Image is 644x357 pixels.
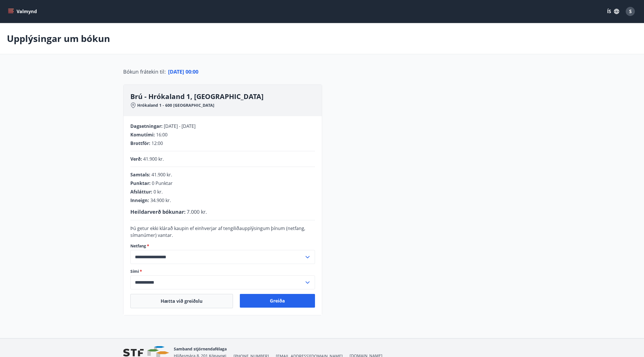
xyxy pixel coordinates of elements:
[150,197,171,203] span: 34.900 kr.
[187,208,207,215] span: 7.000 kr.
[130,172,150,178] span: Samtals :
[130,189,152,195] span: Afsláttur :
[130,92,322,101] h3: Brú - Hrókaland 1, [GEOGRAPHIC_DATA]
[152,180,173,186] span: 0 Punktar
[151,172,172,178] span: 41.900 kr.
[604,6,622,17] button: ÍS
[130,180,151,186] span: Punktar :
[151,140,163,146] span: 12:00
[123,68,166,75] span: Bókun frátekin til :
[623,5,637,18] button: S
[130,208,186,215] span: Heildarverð bókunar :
[130,294,233,308] button: Hætta við greiðslu
[130,132,155,138] span: Komutími :
[7,32,110,45] p: Upplýsingar um bókun
[143,156,164,162] span: 41.900 kr.
[7,6,39,17] button: menu
[168,68,198,75] span: [DATE] 00:00
[130,225,305,238] span: Þú getur ekki klárað kaupin ef einhverjar af tengiliðaupplýsingum þínum (netfang, símanúmer) vantar.
[130,156,142,162] span: Verð :
[130,140,150,146] span: Brottför :
[629,8,632,15] span: S
[130,123,163,129] span: Dagsetningar :
[153,189,163,195] span: 0 kr.
[130,197,149,203] span: Inneign :
[130,243,315,249] label: Netfang
[240,294,315,308] button: Greiða
[164,123,196,129] span: [DATE] - [DATE]
[137,102,214,108] span: Hrókaland 1 - 600 [GEOGRAPHIC_DATA]
[174,346,227,352] span: Samband stjórnendafélaga
[156,132,168,138] span: 16:00
[130,269,315,274] label: Sími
